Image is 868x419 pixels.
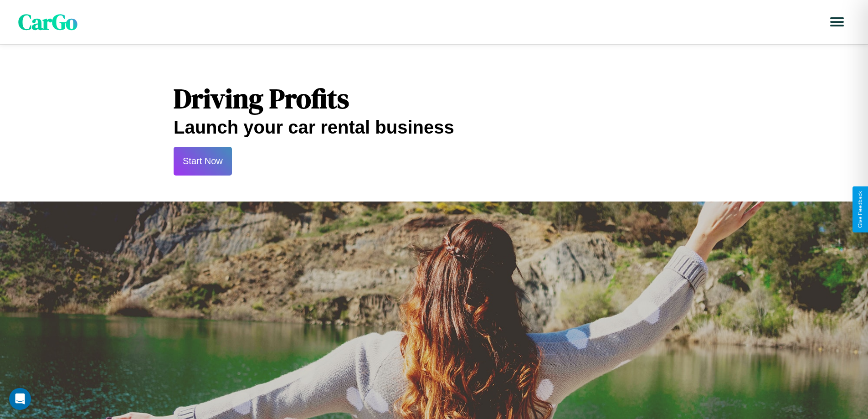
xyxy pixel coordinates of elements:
[174,117,694,138] h2: Launch your car rental business
[174,80,694,117] h1: Driving Profits
[174,147,232,176] button: Start Now
[857,191,863,228] div: Give Feedback
[824,9,850,35] button: Open menu
[18,7,77,37] span: CarGo
[9,388,31,410] div: Open Intercom Messenger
